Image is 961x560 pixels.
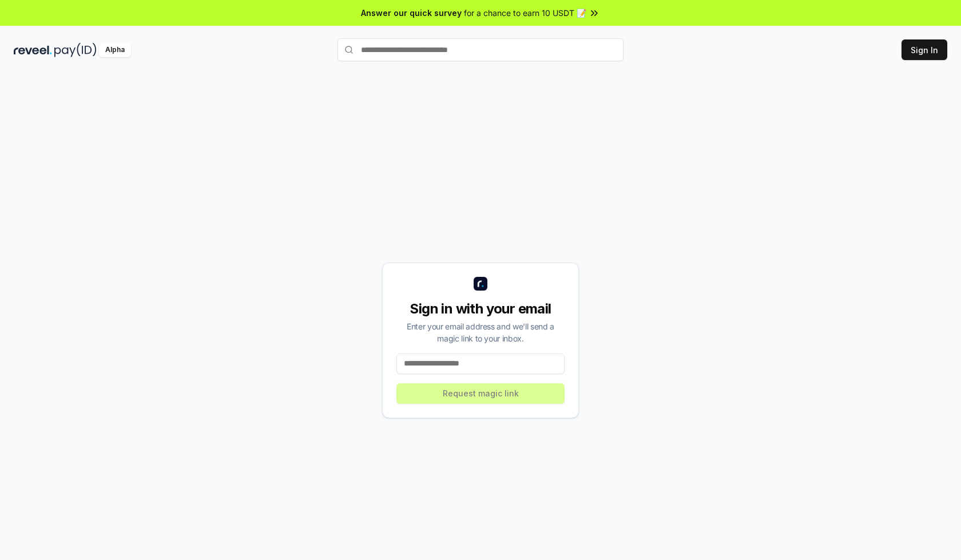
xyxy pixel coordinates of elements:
[474,277,487,291] img: logo_small
[902,39,947,60] button: Sign In
[396,320,565,344] div: Enter your email address and we’ll send a magic link to your inbox.
[14,43,52,57] img: reveel_dark
[396,300,565,318] div: Sign in with your email
[361,7,462,19] span: Answer our quick survey
[464,7,586,19] span: for a chance to earn 10 USDT 📝
[54,43,97,57] img: pay_id
[99,43,131,57] div: Alpha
